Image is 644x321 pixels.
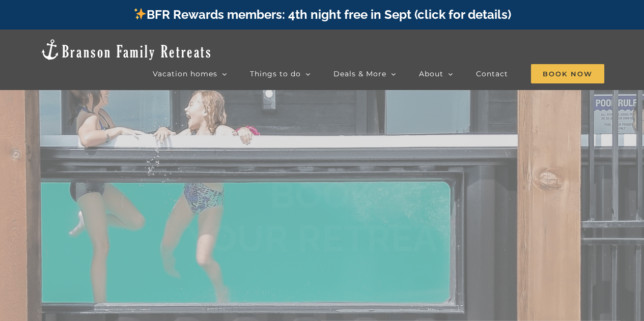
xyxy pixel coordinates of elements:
[186,172,458,259] b: BOOK YOUR RETREAT
[153,64,227,84] a: Vacation homes
[153,70,217,77] span: Vacation homes
[40,38,212,61] img: Branson Family Retreats Logo
[250,70,301,77] span: Things to do
[476,64,508,84] a: Contact
[333,64,396,84] a: Deals & More
[476,70,508,77] span: Contact
[419,64,453,84] a: About
[333,70,386,77] span: Deals & More
[531,64,604,84] a: Book Now
[419,70,443,77] span: About
[133,7,511,22] a: BFR Rewards members: 4th night free in Sept (click for details)
[531,64,604,83] span: Book Now
[153,64,604,84] nav: Main Menu
[250,64,311,84] a: Things to do
[134,8,146,20] img: ✨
